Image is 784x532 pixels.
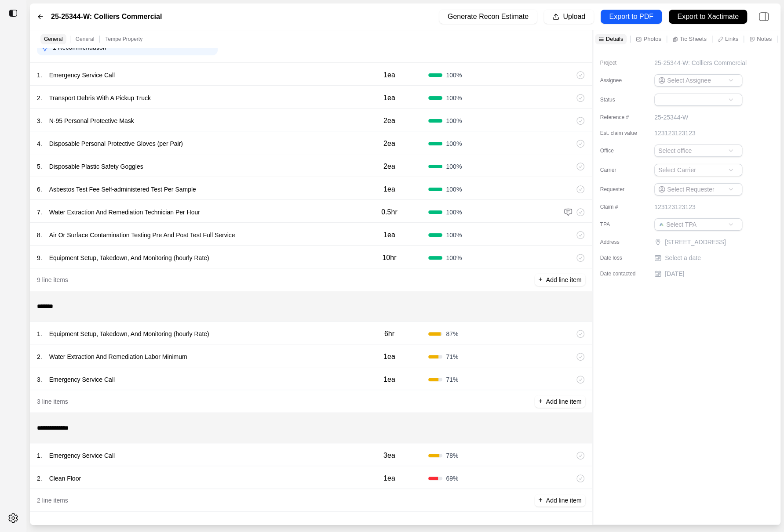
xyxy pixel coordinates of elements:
button: Export to Xactimate [669,10,747,24]
label: Status [600,96,644,103]
label: Address [600,239,644,246]
p: Links [725,35,738,43]
p: 1 . [37,329,42,338]
p: 1ea [383,473,395,484]
p: 7 . [37,208,42,217]
span: 71 % [446,375,458,384]
p: 3 . [37,116,42,125]
p: Air Or Surface Contamination Testing Pre And Post Test Full Service [46,229,239,241]
label: Requester [600,186,644,193]
span: 100 % [446,253,462,262]
label: Assignee [600,77,644,84]
button: +Add line item [535,494,585,507]
p: + [538,275,542,285]
p: Water Extraction And Remediation Technician Per Hour [46,206,204,218]
p: [DATE] [665,269,684,278]
p: Details [606,35,624,43]
p: 2 line items [37,496,68,505]
button: +Add line item [535,274,585,286]
p: Emergency Service Call [46,69,118,81]
label: Date contacted [600,270,644,277]
p: Export to Xactimate [677,12,739,22]
label: 25-25344-W: Colliers Commercial [51,11,162,22]
span: 100 % [446,231,462,239]
p: 1 . [37,451,42,460]
span: 78 % [446,451,458,460]
p: Tic Sheets [680,35,707,43]
label: Project [600,59,644,66]
p: 10hr [382,253,396,263]
p: 123123123123 [654,129,695,138]
p: 1ea [383,93,395,103]
button: Upload [544,10,594,24]
label: Carrier [600,166,644,174]
button: Generate Recon Estimate [439,10,537,24]
p: 9 line items [37,275,68,284]
p: [STREET_ADDRESS] [665,238,744,246]
p: General [44,36,63,43]
p: Add line item [546,275,582,284]
p: Clean Floor [46,472,84,485]
p: 6hr [384,329,394,339]
p: Photos [643,35,661,43]
p: 1ea [383,351,395,362]
p: Disposable Plastic Safety Goggles [46,160,147,173]
img: toggle sidebar [9,9,18,18]
label: Office [600,147,644,154]
p: 2 . [37,94,42,102]
span: 100 % [446,139,462,148]
span: 87 % [446,329,458,338]
button: Export to PDF [601,10,662,24]
p: 1ea [383,184,395,195]
p: 5 . [37,162,42,171]
p: Emergency Service Call [46,373,118,386]
p: 123123123123 [654,203,695,211]
p: Tempe Property [105,36,142,43]
p: N-95 Personal Protective Mask [46,115,138,127]
span: 100 % [446,116,462,125]
p: Equipment Setup, Takedown, And Monitoring (hourly Rate) [46,252,213,264]
p: 3 . [37,375,42,384]
span: 100 % [446,185,462,194]
p: Export to PDF [609,12,653,22]
p: 8 . [37,231,42,239]
p: 4 . [37,139,42,148]
p: 3ea [383,450,395,461]
p: Water Extraction And Remediation Labor Minimum [46,351,191,363]
span: 69 % [446,474,458,483]
p: 9 . [37,253,42,262]
p: 6 . [37,185,42,194]
p: 1ea [383,374,395,385]
p: 2ea [383,138,395,149]
p: 1ea [383,70,395,80]
p: 0.5hr [381,207,397,217]
p: Select a date [665,253,701,262]
p: Notes [757,35,772,43]
p: General [76,36,95,43]
p: Add line item [546,397,582,406]
span: 100 % [446,94,462,102]
p: Disposable Personal Protective Gloves (per Pair) [46,138,186,150]
label: Date loss [600,254,644,261]
p: + [538,495,542,505]
p: 2 . [37,474,42,483]
p: 1ea [383,230,395,240]
label: Est. claim value [600,130,644,137]
span: 100 % [446,162,462,171]
span: 71 % [446,352,458,361]
p: Equipment Setup, Takedown, And Monitoring (hourly Rate) [46,328,213,340]
p: Generate Recon Estimate [448,12,529,22]
label: Claim # [600,203,644,210]
p: 2ea [383,116,395,126]
p: 2ea [383,161,395,172]
p: 2 . [37,352,42,361]
p: 1 . [37,71,42,80]
p: Add line item [546,496,582,505]
p: + [538,396,542,406]
p: 3 line items [37,397,68,406]
span: 100 % [446,208,462,217]
img: right-panel.svg [754,7,773,26]
p: 25-25344-W [654,113,688,122]
p: 25-25344-W: Colliers Commercial [654,58,747,67]
label: Reference # [600,114,644,121]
